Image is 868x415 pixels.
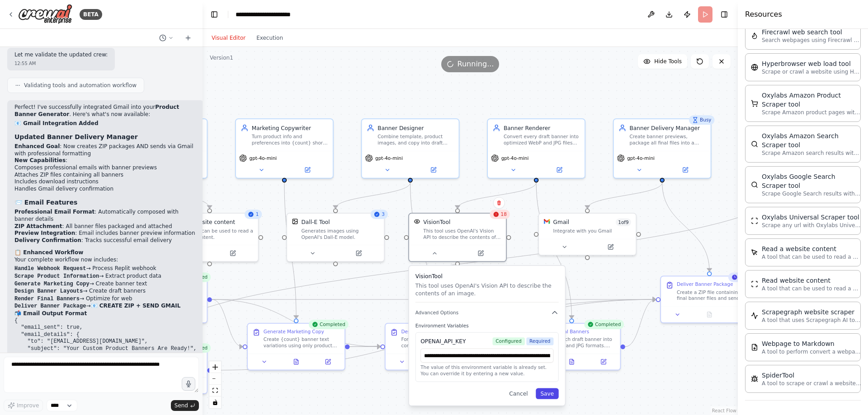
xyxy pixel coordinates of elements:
[14,223,62,229] strong: ZIP Attachment
[210,54,233,61] div: Version 1
[629,133,706,146] div: Create banner previews, package all final files into a single ZIP download, and send the complete...
[718,8,731,21] button: Hide right sidebar
[751,217,758,224] img: OxylabsUniversalScraperTool
[487,118,585,178] div: Banner RendererConvert every draft banner into optimized WebP and JPG files under 100KB by progre...
[415,323,559,329] label: Environment Variables
[14,178,197,186] li: Includes download instructions
[14,199,77,206] strong: 📨 Email Features
[14,51,108,59] p: Let me validate the updated crew:
[14,288,83,294] code: Design Banner Layouts
[252,124,328,131] div: Marketing Copywriter
[401,336,478,349] div: For each copy and each size combination: fit product images inside image_zone, place headline/sub...
[209,361,221,373] button: zoom in
[751,64,758,71] img: HyperbrowserLoadTool
[212,295,656,303] g: Edge from c02ec696-1fea-45ba-ae52-a4a02464b118 to 54eb0d60-34d8-4182-bc51-088d349387a3
[171,400,199,411] button: Send
[677,281,733,288] div: Deliver Banner Package
[762,371,861,380] div: SpiderTool
[177,381,204,390] button: Open in side panel
[553,228,631,234] div: Integrate with you Gmail
[762,109,861,116] p: Scrape Amazon product pages with Oxylabs Amazon Product Scraper
[14,230,197,237] li: : Email includes banner preview information
[14,303,86,309] code: Deliver Banner Package
[209,373,221,385] button: zoom out
[415,282,559,298] p: This tool uses OpenAI's Vision API to describe the contents of an image.
[236,10,309,19] nav: breadcrumb
[411,165,455,175] button: Open in side panel
[532,182,576,318] g: Edge from 908099e2-f2c6-469b-9659-df7f0c1a4c5f to 7e6cf8c7-874b-442b-b518-a0cf2e94e2f6
[175,402,188,409] span: Send
[331,182,414,208] g: Edge from ed6b185f-c20a-4512-a91e-96e608801921 to e9a35931-e07b-4022-a081-27bc3167b0bd
[501,155,529,161] span: gpt-4o-mini
[762,339,861,348] div: Webpage to Markdown
[539,328,589,335] div: Render Final Banners
[175,228,253,240] div: A tool that can be used to read a website content.
[14,164,197,172] li: Composes professional emails with banner previews
[590,357,617,367] button: Open in side panel
[539,336,615,349] div: Convert each draft banner into both WebP and JPG formats. Progressively reduce quality step-by-st...
[377,133,454,146] div: Combine template, product images, and copy into draft banners for requested sizes using precise t...
[349,343,380,350] g: Edge from d8e8c78f-85cd-4407-8298-23f3f8231a39 to f5cb98a6-39c7-461e-ad8d-974da2e62288
[14,120,99,126] strong: 📧 Gmail Integration Added
[555,357,589,367] button: View output
[625,295,656,350] g: Edge from 7e6cf8c7-874b-442b-b518-a0cf2e94e2f6 to 54eb0d60-34d8-4182-bc51-088d349387a3
[762,317,861,324] p: A tool that uses Scrapegraph AI to intelligently scrape website content.
[420,370,553,377] p: You can override it by entering a new value.
[14,60,108,67] div: 12:55 AM
[14,273,197,280] li: → Extract product data
[385,323,483,370] div: CompletedDesign Banner LayoutsFor each copy and each size combination: fit product images inside ...
[588,242,632,252] button: Open in side panel
[212,295,243,350] g: Edge from c02ec696-1fea-45ba-ae52-a4a02464b118 to d8e8c78f-85cd-4407-8298-23f3f8231a39
[526,337,553,345] span: Required
[14,133,138,140] strong: Updated Banner Delivery Manager
[14,288,197,295] li: → Create draft banners
[762,222,861,229] p: Scrape any url with Oxylabs Universal Scraper
[14,303,197,310] li: →
[751,140,758,148] img: OxylabsAmazonSearchScraperTool
[762,59,861,68] div: Hyperbrowser web load tool
[309,320,349,329] div: Completed
[504,133,580,146] div: Convert every draft banner into optimized WebP and JPG files under 100KB by progressively reducin...
[14,223,197,230] li: : All banner files packaged and attached
[14,281,90,287] code: Generate Marketing Copy
[627,155,655,161] span: gpt-4o-mini
[382,211,385,218] span: 3
[654,58,682,65] span: Hide Tools
[453,182,540,208] g: Edge from 908099e2-f2c6-469b-9659-df7f0c1a4c5f to 517bf703-d751-408f-a67b-1739eb72c0a4
[544,218,550,224] img: Gmail
[14,256,197,264] p: Your complete workflow now includes:
[264,336,340,349] div: Create {count} banner text variations using only product info and preferences provided - no fake ...
[209,385,221,396] button: fit view
[336,248,381,258] button: Open in side panel
[109,275,208,323] div: Completed
[24,82,137,89] span: Validating tools and automation workflow
[14,209,94,215] strong: Professional Email Format
[4,400,43,411] button: Improve
[415,309,559,317] button: Advanced Options
[762,244,861,253] div: Read a website content
[314,357,341,367] button: Open in side panel
[181,33,195,43] button: Start a new chat
[210,248,255,258] button: Open in side panel
[638,54,687,69] button: Hide Tools
[745,9,782,20] h4: Resources
[264,328,324,335] div: Generate Marketing Copy
[492,337,524,345] span: Configured
[292,218,298,224] img: DallETool
[251,33,288,43] button: Execution
[420,364,553,370] p: The value of this environment variable is already set.
[751,100,758,107] img: OxylabsAmazonProductScraperTool
[256,211,259,218] span: 1
[14,143,197,157] li: : Now creates ZIP packages AND sends via Gmail with professional formatting
[182,377,195,391] button: Click to speak your automation idea
[252,133,328,146] div: Turn product info and preferences into {count} short, punchy banner text variations with strict l...
[17,402,39,409] span: Improve
[14,265,197,273] li: → Process Replit webhook
[14,157,197,192] li: :
[584,320,624,329] div: Completed
[751,181,758,188] img: OxylabsGoogleSearchScraperTool
[458,248,503,258] button: Open in side panel
[712,408,736,413] a: React Flow attribution
[401,328,456,335] div: Design Banner Layouts
[247,323,345,370] div: CompletedGenerate Marketing CopyCreate {count} banner text variations using only product info and...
